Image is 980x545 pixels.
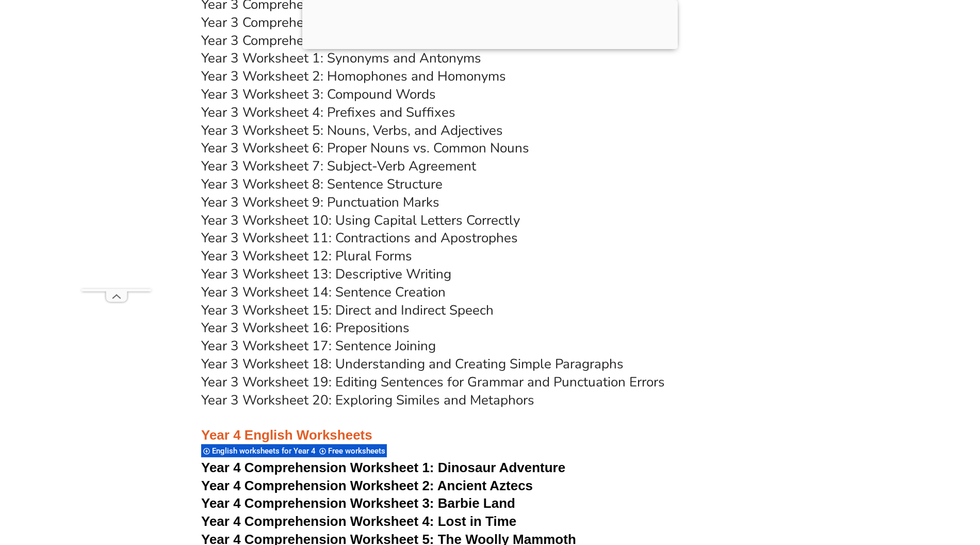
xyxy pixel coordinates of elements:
a: Year 3 Worksheet 19: Editing Sentences for Grammar and Punctuation Errors [201,373,665,391]
a: Year 4 Comprehension Worksheet 4: Lost in Time [201,513,516,529]
h3: Year 4 English Worksheets [201,409,779,444]
a: Year 3 Worksheet 5: Nouns, Verbs, and Adjectives [201,121,503,139]
a: Year 3 Worksheet 20: Exploring Similes and Metaphors [201,391,534,409]
a: Year 3 Worksheet 2: Homophones and Homonyms [201,67,506,85]
iframe: Chat Widget [808,428,980,545]
a: Year 3 Worksheet 10: Using Capital Letters Correctly [201,211,520,229]
a: Year 3 Worksheet 9: Punctuation Marks [201,193,439,211]
a: Year 3 Worksheet 14: Sentence Creation [201,283,446,301]
a: Year 3 Comprehension Worksheet 19: The Talking Tree [201,13,534,32]
iframe: Advertisement [81,27,151,289]
a: Year 3 Worksheet 18: Understanding and Creating Simple Paragraphs [201,355,624,373]
a: Year 3 Worksheet 8: Sentence Structure [201,175,443,193]
a: Year 3 Worksheet 7: Subject-Verb Agreement [201,157,476,175]
div: English worksheets for Year 4 [201,444,317,458]
a: Year 3 Worksheet 6: Proper Nouns vs. Common Nouns [201,139,529,157]
a: Year 3 Worksheet 3: Compound Words [201,85,436,103]
span: English worksheets for Year 4 [212,446,319,456]
a: Year 4 Comprehension Worksheet 1: Dinosaur Adventure [201,460,565,475]
div: Free worksheets [317,444,387,458]
span: Dinosaur Adventure [438,460,565,475]
a: Year 3 Worksheet 11: Contractions and Apostrophes [201,229,518,247]
a: Year 3 Comprehension Worksheet 20: The Missing Puppy [201,32,548,50]
a: Year 3 Worksheet 1: Synonyms and Antonyms [201,49,481,67]
a: Year 3 Worksheet 15: Direct and Indirect Speech [201,301,494,319]
span: Free worksheets [328,446,388,456]
a: Year 4 Comprehension Worksheet 2: Ancient Aztecs [201,478,533,493]
span: Year 4 Comprehension Worksheet 1: [201,460,434,475]
a: Year 3 Worksheet 13: Descriptive Writing [201,265,451,283]
a: Year 3 Worksheet 4: Prefixes and Suffixes [201,103,455,121]
a: Year 3 Worksheet 12: Plural Forms [201,247,412,265]
a: Year 4 Comprehension Worksheet 3: Barbie Land [201,495,515,511]
a: Year 3 Worksheet 17: Sentence Joining [201,337,436,355]
a: Year 3 Worksheet 16: Prepositions [201,319,410,337]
